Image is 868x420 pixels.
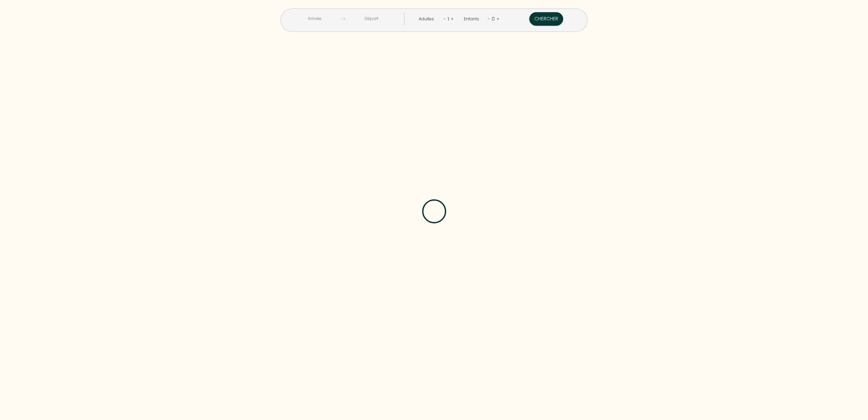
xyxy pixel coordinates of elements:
a: - [443,16,446,22]
div: 0 [490,14,496,24]
input: Arrivée [289,12,340,25]
img: guests [340,16,346,21]
input: Départ [346,12,397,25]
button: Chercher [529,12,563,26]
div: Enfants [464,16,481,22]
div: 1 [446,14,451,24]
a: - [488,16,490,22]
a: + [496,16,499,22]
a: + [451,16,454,22]
div: Adultes [419,16,436,22]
